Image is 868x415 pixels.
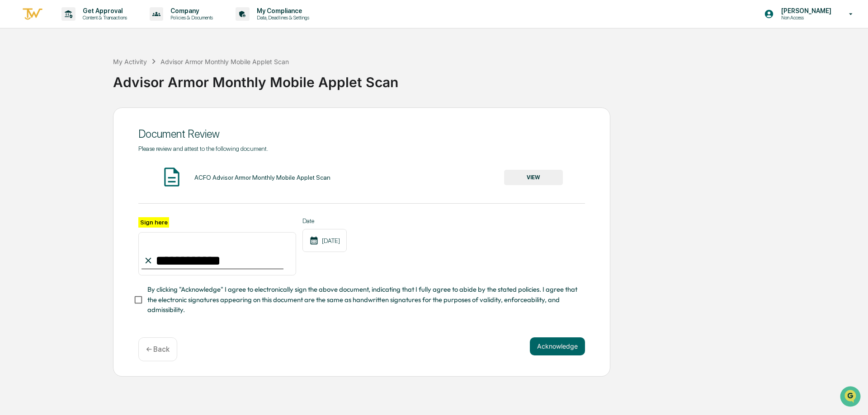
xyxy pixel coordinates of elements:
a: 🔎Data Lookup [5,127,61,144]
img: 1746055101610-c473b297-6a78-478c-a979-82029cc54cd1 [9,69,25,85]
p: [PERSON_NAME] [774,7,836,14]
span: Data Lookup [18,131,57,140]
img: logo [22,7,43,22]
button: Start new chat [154,72,165,83]
button: Acknowledge [530,337,585,355]
p: Data, Deadlines & Settings [250,14,314,21]
span: Preclearance [18,114,58,123]
span: Please review and attest to the following document. [138,145,268,152]
a: 🖐️Preclearance [5,110,62,126]
div: [DATE] [302,229,347,252]
div: Start new chat [31,69,148,78]
div: 🖐️ [9,115,16,122]
span: Attestations [75,114,112,123]
div: 🔎 [9,132,16,139]
button: VIEW [504,170,563,185]
input: Clear [24,41,149,51]
div: Advisor Armor Monthly Mobile Applet Scan [113,67,863,90]
p: Policies & Documents [163,14,217,21]
p: Non Access [774,14,836,21]
div: ACFO Advisor Armor Monthly Mobile Applet Scan [194,174,330,181]
p: Content & Transactions [75,14,132,21]
a: 🗄️Attestations [62,110,116,126]
p: Get Approval [75,7,132,14]
div: Document Review [138,127,585,140]
label: Sign here [138,217,169,228]
div: My Activity [113,58,147,65]
p: Company [163,7,217,14]
p: How can we help? [9,19,165,33]
div: Advisor Armor Monthly Mobile Applet Scan [160,58,289,65]
div: 🗄️ [66,115,73,122]
a: Powered byPylon [64,153,109,160]
img: Document Icon [160,166,183,188]
p: ← Back [146,345,170,354]
span: By clicking "Acknowledge" I agree to electronically sign the above document, indicating that I fu... [147,284,578,315]
div: We're available if you need us! [31,78,114,85]
iframe: Open customer support [839,385,863,410]
p: My Compliance [250,7,314,14]
label: Date [302,217,347,224]
span: Pylon [90,153,109,160]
